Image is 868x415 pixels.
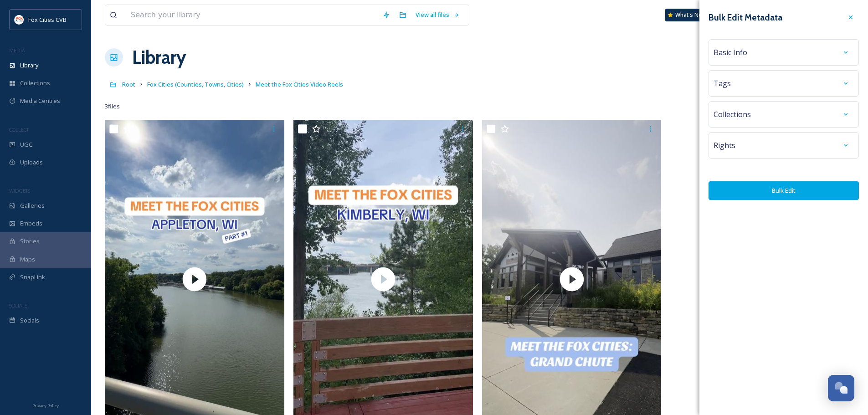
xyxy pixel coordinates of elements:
span: COLLECT [9,126,29,133]
span: Maps [20,255,35,264]
input: Search your library [126,5,378,25]
img: images.png [15,15,24,24]
span: Privacy Policy [32,403,59,409]
a: What's New [665,9,711,21]
span: 3 file s [105,102,120,111]
a: Root [122,79,135,90]
h3: Bulk Edit Metadata [709,11,782,24]
span: Media Centres [20,97,60,105]
span: SnapLink [20,273,45,282]
a: Meet the Fox Cities Video Reels [256,79,343,90]
span: Library [20,61,38,70]
span: MEDIA [9,47,25,54]
span: SOCIALS [9,302,27,309]
span: Rights [714,140,735,151]
span: Collections [20,79,50,87]
span: Fox Cities (Counties, Towns, Cities) [147,80,244,88]
span: Stories [20,237,40,246]
a: View all files [411,6,464,24]
span: Fox Cities CVB [28,15,67,24]
button: Open Chat [828,375,854,401]
button: Bulk Edit [709,181,859,200]
a: Privacy Policy [32,400,59,410]
span: WIDGETS [9,187,30,194]
span: Collections [714,109,751,120]
span: UGC [20,140,32,149]
a: Library [132,44,186,71]
span: Galleries [20,201,45,210]
span: Basic Info [714,47,747,58]
span: Root [122,80,135,88]
span: Tags [714,78,731,89]
span: Embeds [20,219,42,228]
span: Uploads [20,158,43,167]
span: Socials [20,316,39,325]
span: Meet the Fox Cities Video Reels [256,80,343,88]
a: Fox Cities (Counties, Towns, Cities) [147,79,244,90]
